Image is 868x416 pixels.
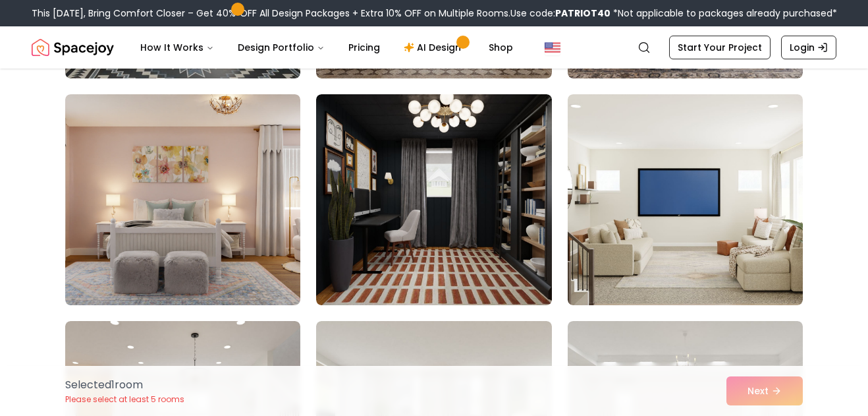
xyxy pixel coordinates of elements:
b: PATRIOT40 [555,7,610,20]
a: Pricing [338,34,391,61]
span: *Not applicable to packages already purchased* [610,7,837,20]
div: This [DATE], Bring Comfort Closer – Get 40% OFF All Design Packages + Extra 10% OFF on Multiple R... [32,7,837,20]
a: Login [781,36,836,59]
a: Spacejoy [32,34,114,61]
span: Use code: [510,7,610,20]
img: Room room-34 [65,94,300,305]
img: United States [545,40,560,55]
nav: Main [130,34,524,61]
a: Shop [478,34,524,61]
p: Selected 1 room [65,377,184,393]
a: Start Your Project [669,36,771,59]
button: Design Portfolio [227,34,335,61]
button: How It Works [130,34,225,61]
img: Room room-35 [316,94,551,305]
p: Please select at least 5 rooms [65,394,184,405]
nav: Global [32,26,836,69]
img: Spacejoy Logo [32,34,114,61]
img: Room room-36 [568,94,803,305]
a: AI Design [393,34,475,61]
